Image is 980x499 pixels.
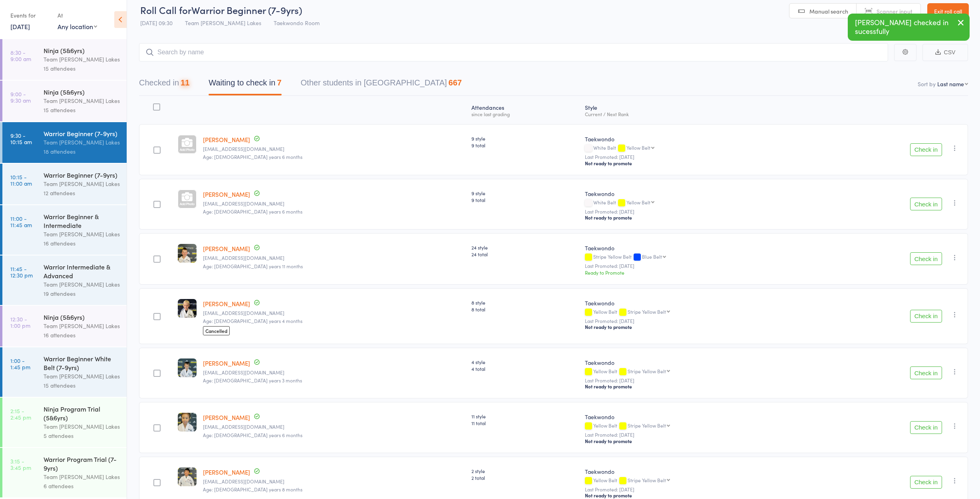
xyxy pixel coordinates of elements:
div: Ninja (5&6yrs) [44,87,120,96]
div: Team [PERSON_NAME] Lakes [44,96,120,105]
div: Team [PERSON_NAME] Lakes [44,472,120,481]
div: Stripe Yellow Belt [628,368,666,374]
span: 9 style [471,190,578,196]
div: Team [PERSON_NAME] Lakes [44,138,120,147]
div: Yellow Belt [585,423,810,430]
span: 8 style [471,299,578,306]
div: Not ready to promote [585,438,810,444]
span: 2 total [471,474,578,481]
button: Check in [910,310,942,323]
time: 3:15 - 3:45 pm [10,458,31,471]
div: Yellow Belt [585,368,810,375]
a: [PERSON_NAME] [203,244,250,253]
div: Atten­dances [468,99,581,121]
div: Warrior Program Trial (7-9yrs) [44,455,120,472]
div: Taekwondo [585,358,810,366]
small: mtanner@nationalcomp.com.au [203,370,465,375]
span: 4 style [471,358,578,365]
button: Check in [910,421,942,434]
a: [PERSON_NAME] [203,190,250,198]
span: 8 total [471,306,578,313]
div: Team [PERSON_NAME] Lakes [44,372,120,381]
div: 11 [181,78,189,87]
div: Last name [937,80,964,88]
input: Search by name [139,43,888,61]
div: Warrior Beginner White Belt (7-9yrs) [44,354,120,372]
img: image1728970532.png [178,244,197,263]
div: Stripe Yellow Belt [628,309,666,314]
span: [DATE] 09:30 [140,19,173,27]
a: [PERSON_NAME] [203,299,250,308]
div: 7 [277,78,281,87]
div: 15 attendees [44,105,120,115]
img: image1724453638.png [178,358,197,377]
div: Not ready to promote [585,383,810,390]
span: 9 total [471,142,578,149]
button: Checked in11 [139,74,189,95]
small: strands.flotsam.1t@icloud.com [203,146,465,152]
time: 1:00 - 1:45 pm [10,357,30,370]
time: 10:15 - 11:00 am [10,174,32,186]
time: 8:30 - 9:00 am [10,49,31,62]
div: Taekwondo [585,244,810,252]
div: White Belt [585,145,810,152]
div: [PERSON_NAME] checked in sucessfully [848,14,970,41]
div: Ready to Promote [585,269,810,276]
button: Check in [910,143,942,156]
span: Manual search [809,7,848,15]
div: 12 attendees [44,188,120,198]
div: Warrior Beginner (7-9yrs) [44,129,120,138]
span: 11 total [471,420,578,426]
span: 24 style [471,244,578,251]
span: Age: [DEMOGRAPHIC_DATA] years 6 months [203,432,302,438]
div: Yellow Belt [626,145,650,150]
small: wendyha21@gmail.com [203,479,465,484]
div: Team [PERSON_NAME] Lakes [44,422,120,431]
div: Team [PERSON_NAME] Lakes [44,280,120,289]
button: Check in [910,252,942,265]
span: 2 style [471,467,578,474]
div: Blue Belt [642,254,662,259]
div: Not ready to promote [585,324,810,330]
span: Age: [DEMOGRAPHIC_DATA] years 6 months [203,208,302,215]
div: Taekwondo [585,299,810,307]
small: Last Promoted: [DATE] [585,154,810,160]
small: Last Promoted: [DATE] [585,487,810,492]
time: 9:00 - 9:30 am [10,91,31,103]
span: Cancelled [203,326,230,335]
div: Taekwondo [585,467,810,475]
span: 4 total [471,365,578,372]
a: 12:30 -1:00 pmNinja (5&6yrs)Team [PERSON_NAME] Lakes16 attendees [2,306,127,347]
div: Taekwondo [585,190,810,198]
small: Last Promoted: [DATE] [585,318,810,324]
img: image1748648700.png [178,467,197,486]
div: Team [PERSON_NAME] Lakes [44,230,120,239]
div: Events for [10,9,50,22]
span: Age: [DEMOGRAPHIC_DATA] years 8 months [203,486,302,493]
button: Waiting to check in7 [209,74,281,95]
button: Check in [910,366,942,379]
a: 11:00 -11:45 amWarrior Beginner & IntermediateTeam [PERSON_NAME] Lakes16 attendees [2,205,127,255]
div: Yellow Belt [585,477,810,484]
a: [PERSON_NAME] [203,413,250,422]
button: Check in [910,198,942,210]
div: Yellow Belt [585,309,810,316]
span: 9 style [471,135,578,142]
span: Age: [DEMOGRAPHIC_DATA] years 4 months [203,317,302,324]
a: 10:15 -11:00 amWarrior Beginner (7-9yrs)Team [PERSON_NAME] Lakes12 attendees [2,164,127,204]
label: Sort by [918,80,936,88]
small: wendyha21@gmail.com [203,424,465,430]
div: Current / Next Rank [585,111,810,117]
div: 16 attendees [44,331,120,340]
div: 18 attendees [44,147,120,156]
a: [DATE] [10,22,30,31]
div: Warrior Intermediate & Advanced [44,262,120,280]
img: image1709935592.png [178,413,197,432]
div: Ninja (5&6yrs) [44,313,120,321]
button: Check in [910,476,942,489]
small: mala_m20@hotmail.com [203,310,465,316]
div: Stripe Yellow Belt [628,423,666,428]
div: Any location [58,22,97,31]
div: Ninja (5&6yrs) [44,46,120,55]
span: Scanner input [877,7,912,15]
